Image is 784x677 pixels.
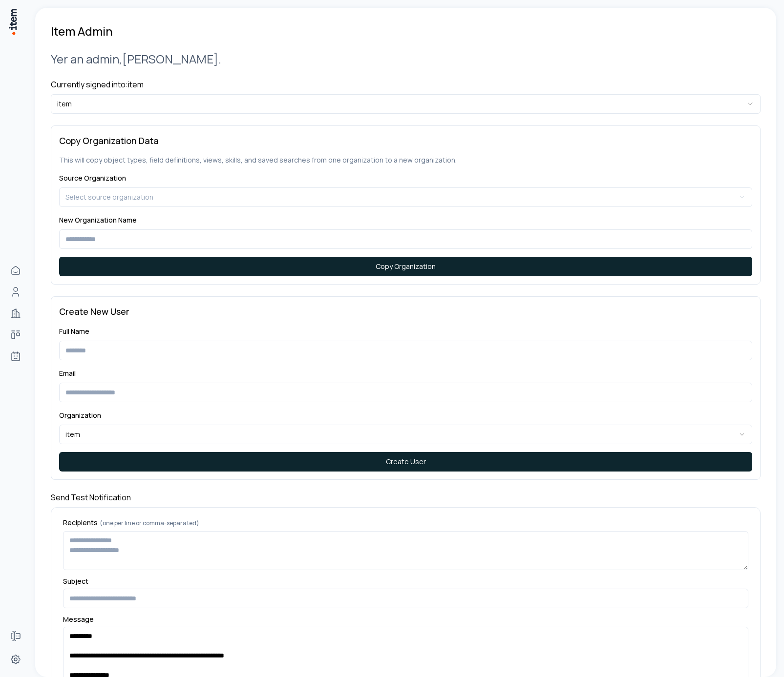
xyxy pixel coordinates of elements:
h2: Yer an admin, [PERSON_NAME] . [51,51,761,67]
a: deals [6,325,25,345]
button: Create User [59,452,752,472]
a: Contacts [6,282,25,302]
label: Full Name [59,327,89,336]
label: Source Organization [59,173,126,183]
a: Settings [6,650,25,669]
label: Recipients [63,519,748,527]
h4: Currently signed into: item [51,79,761,90]
h4: Send Test Notification [51,492,761,503]
img: Item Brain Logo [8,8,18,36]
label: Message [63,616,748,623]
p: This will copy object types, field definitions, views, skills, and saved searches from one organi... [59,155,752,165]
label: Subject [63,578,748,585]
label: Organization [59,410,101,420]
label: Email [59,369,76,378]
span: (one per line or comma-separated) [100,519,199,527]
button: Copy Organization [59,257,752,276]
h3: Copy Organization Data [59,134,752,147]
a: Companies [6,304,25,323]
h3: Create New User [59,305,752,318]
a: Agents [6,347,25,366]
h1: Item Admin [51,23,113,39]
label: New Organization Name [59,215,137,225]
a: Home [6,261,25,280]
a: Forms [6,626,25,646]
